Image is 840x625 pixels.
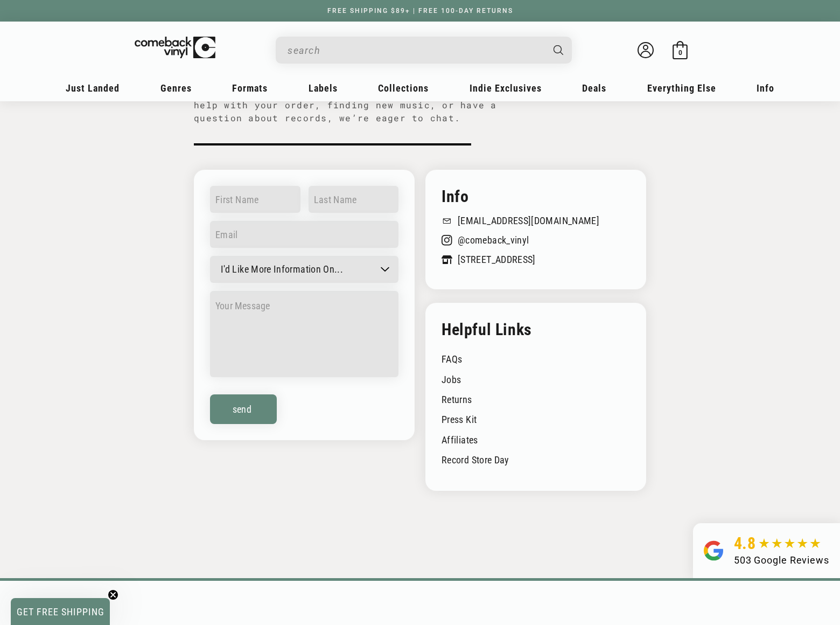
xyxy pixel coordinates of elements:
[442,449,630,469] a: Record Store Day
[442,215,630,226] a: [EMAIL_ADDRESS][DOMAIN_NAME]
[442,348,630,368] a: FAQs
[470,82,542,94] span: Indie Exclusives
[544,37,573,64] button: Search
[678,48,682,57] span: 0
[442,319,630,340] h4: Helpful Links
[317,7,524,15] a: FREE SHIPPING $89+ | FREE 100-DAY RETURNS
[442,254,630,265] a: [STREET_ADDRESS]
[442,234,630,246] a: @comeback_vinyl
[11,598,110,625] div: GET FREE SHIPPINGClose teaser
[160,82,192,94] span: Genres
[442,186,630,207] h4: Info
[309,82,338,94] span: Labels
[210,394,277,424] button: Send
[108,589,118,600] button: Close teaser
[442,408,630,428] a: Press Kit
[210,221,398,248] input: Email
[442,369,630,388] a: Jobs
[582,82,606,94] span: Deals
[693,523,840,578] a: 4.8 503 Google Reviews
[757,82,774,94] span: Info
[734,553,829,567] div: 503 Google Reviews
[17,606,104,617] span: GET FREE SHIPPING
[378,82,429,94] span: Collections
[734,534,756,553] span: 4.8
[647,82,716,94] span: Everything Else
[66,82,120,94] span: Just Landed
[442,388,630,408] a: Returns
[194,86,503,124] p: We live and breathe this stuff, so if you ever need help with your order, finding new music, or h...
[759,538,821,549] img: star5.svg
[288,39,543,61] input: When autocomplete results are available use up and down arrows to review and enter to select
[232,82,268,94] span: Formats
[704,534,723,567] img: Group.svg
[442,429,630,449] a: Affiliates
[210,186,300,213] input: First name
[276,37,572,64] div: Search
[309,186,399,213] input: Last name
